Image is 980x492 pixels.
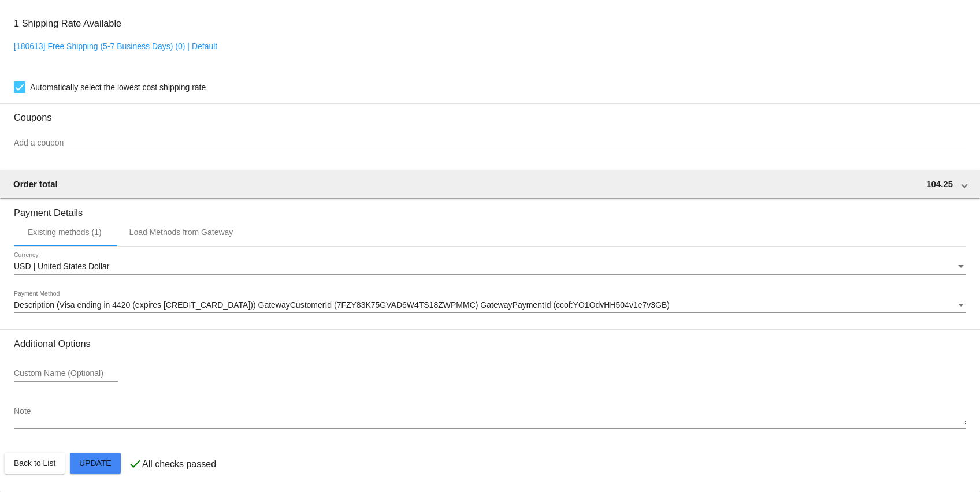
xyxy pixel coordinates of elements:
span: 104.25 [926,179,953,189]
span: Update [79,459,112,468]
mat-select: Payment Method [14,301,966,310]
span: Back to List [14,459,55,468]
button: Back to List [5,453,65,474]
span: Automatically select the lowest cost shipping rate [30,80,206,94]
p: All checks passed [142,459,216,469]
mat-select: Currency [14,262,966,271]
span: Description (Visa ending in 4420 (expires [CREDIT_CARD_DATA])) GatewayCustomerId (7FZY83K75GVAD6W... [14,300,670,310]
span: Order total [13,179,58,189]
h3: Coupons [14,103,966,123]
div: Existing methods (1) [28,228,102,237]
mat-icon: check [128,457,142,471]
h3: Payment Details [14,199,966,218]
a: [180613] Free Shipping (5-7 Business Days) (0) | Default [14,42,217,51]
h3: Additional Options [14,338,966,349]
button: Update [70,453,121,474]
input: Add a coupon [14,139,966,148]
div: Load Methods from Gateway [129,228,233,237]
input: Custom Name (Optional) [14,369,118,378]
h3: 1 Shipping Rate Available [14,11,121,36]
span: USD | United States Dollar [14,262,109,271]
